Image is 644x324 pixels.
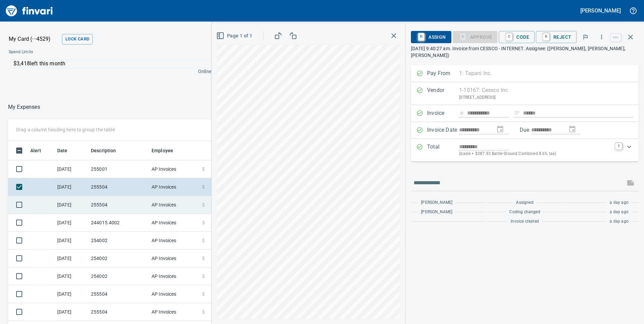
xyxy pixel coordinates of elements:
div: Expand [411,139,639,161]
span: Page 1 of 1 [218,32,252,40]
button: Page 1 of 1 [215,30,255,42]
span: $ [202,255,205,262]
span: Employee [152,147,182,155]
p: My Card (···4529) [9,35,59,43]
td: AP Invoices [149,250,199,267]
td: 255504 [88,303,149,321]
p: Drag a column heading here to group the table [16,126,115,133]
span: Coding changed [509,209,540,216]
td: [DATE] [55,250,88,267]
button: Lock Card [62,34,93,44]
td: [DATE] [55,285,88,303]
span: Reject [541,31,571,43]
a: R [543,33,549,40]
a: T [615,143,622,150]
td: AP Invoices [149,160,199,178]
td: [DATE] [55,160,88,178]
p: $3,418 left this month [13,60,225,68]
a: C [506,33,512,40]
td: AP Invoices [149,303,199,321]
td: 255504 [88,285,149,303]
span: $ [202,219,205,226]
span: Date [57,147,68,155]
img: Finvari [4,3,55,19]
p: (basis + $287.93 Battle Ground Combined 8.6% tax) [459,151,611,157]
span: Close invoice [609,29,639,45]
td: AP Invoices [149,232,199,250]
button: More [594,30,609,44]
td: [DATE] [55,178,88,196]
span: Lock Card [65,35,89,43]
td: 254002 [88,250,149,267]
td: [DATE] [55,214,88,232]
h5: [PERSON_NAME] [580,7,621,14]
p: My Expenses [8,103,40,111]
span: Assign [416,31,446,43]
td: 255504 [88,196,149,214]
td: AP Invoices [149,196,199,214]
span: Invoice created [511,218,539,225]
span: a day ago [610,218,629,225]
button: RAssign [411,31,451,43]
td: 254002 [88,267,149,285]
button: RReject [536,31,577,43]
nav: breadcrumb [8,103,40,111]
td: [DATE] [55,196,88,214]
button: CCode [499,31,535,43]
span: Alert [30,147,50,155]
td: AP Invoices [149,285,199,303]
a: R [418,33,424,40]
a: esc [611,34,621,41]
span: $ [202,237,205,244]
span: [PERSON_NAME] [421,199,452,206]
td: 255504 [88,178,149,196]
span: Assigned [516,199,533,206]
p: Online allowed [3,68,229,75]
span: Code [504,31,529,43]
td: AP Invoices [149,214,199,232]
span: $ [202,184,205,190]
td: [DATE] [55,232,88,250]
span: Description [91,147,125,155]
div: Coding Required [453,34,498,39]
td: 244015.4002 [88,214,149,232]
td: 255001 [88,160,149,178]
td: [DATE] [55,303,88,321]
span: $ [202,273,205,280]
td: [DATE] [55,267,88,285]
p: [DATE] 9:40:27 am. Invoice from CESSCO - INTERNET. Assignee: ([PERSON_NAME], [PERSON_NAME], [PERS... [411,45,639,59]
span: Amount [204,147,230,155]
td: AP Invoices [149,178,199,196]
span: Employee [152,147,173,155]
span: Date [57,147,76,155]
span: Description [91,147,116,155]
p: Total [427,143,459,157]
td: AP Invoices [149,267,199,285]
span: a day ago [610,199,629,206]
button: [PERSON_NAME] [579,5,622,16]
span: $ [202,291,205,297]
span: This records your message into the invoice and notifies anyone mentioned [622,175,639,191]
span: a day ago [610,209,629,216]
span: Alert [30,147,41,155]
span: $ [202,201,205,208]
span: $ [202,166,205,172]
span: $ [202,309,205,315]
span: [PERSON_NAME] [421,209,452,216]
td: 254002 [88,232,149,250]
button: Flag [578,30,593,44]
span: Spend Limits [9,49,130,56]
